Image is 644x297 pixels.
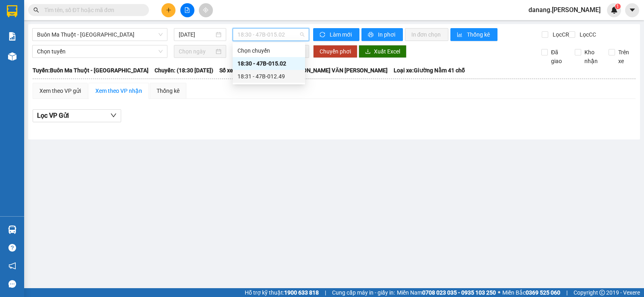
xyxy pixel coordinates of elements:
button: aim [199,3,213,17]
span: Miền Nam [397,288,496,297]
sup: 1 [615,4,621,9]
span: Loại xe: Giường Nằm 41 chỗ [394,66,465,75]
span: Làm mới [330,30,353,39]
span: In phơi [378,30,396,39]
button: downloadXuất Excel [359,45,407,58]
span: Chọn tuyến [37,45,163,57]
span: down [110,112,117,119]
input: 11/09/2025 [179,30,215,39]
span: ⚪️ [498,291,500,294]
span: sync [320,32,326,38]
div: Chọn chuyến [233,44,305,57]
span: Lọc CR [549,30,570,39]
button: In đơn chọn [405,28,449,41]
span: printer [368,32,375,38]
img: logo-vxr [7,5,17,17]
span: message [8,280,16,288]
span: Tài xế: [PERSON_NAME] VĂN [PERSON_NAME] [270,66,388,75]
span: plus [166,7,171,13]
img: warehouse-icon [8,52,17,61]
button: bar-chartThống kê [450,28,497,41]
span: Buôn Ma Thuột - Đà Nẵng [37,29,163,41]
span: Trên xe [615,48,636,66]
img: solution-icon [8,32,17,41]
strong: 1900 633 818 [284,289,319,296]
span: Miền Bắc [502,288,560,297]
span: Thống kê [467,30,491,39]
button: Lọc VP Gửi [33,109,121,122]
button: syncLàm mới [313,28,359,41]
div: 18:31 - 47B-012.49 [237,72,300,81]
span: Lọc CC [576,30,597,39]
span: search [33,7,39,13]
span: | [566,288,568,297]
span: bar-chart [457,32,464,38]
span: Đã giao [548,48,569,66]
span: | [325,288,326,297]
span: Cung cấp máy in - giấy in: [332,288,395,297]
span: question-circle [8,244,16,252]
strong: 0369 525 060 [526,289,560,296]
span: 1 [616,4,619,9]
span: danang.[PERSON_NAME] [522,5,607,15]
div: Thống kê [157,86,180,95]
div: Chọn chuyến [237,46,300,55]
input: Tìm tên, số ĐT hoặc mã đơn [44,6,139,14]
span: Hỗ trợ kỹ thuật: [245,288,319,297]
span: notification [8,262,16,270]
img: icon-new-feature [611,6,618,14]
span: file-add [184,7,190,13]
span: copyright [599,290,605,295]
div: 18:30 - 47B-015.02 [237,59,300,68]
button: Chuyển phơi [313,45,357,58]
div: Xem theo VP nhận [95,86,142,95]
span: caret-down [629,6,636,14]
span: aim [203,7,208,13]
span: Lọc VP Gửi [37,111,69,121]
img: warehouse-icon [8,225,17,234]
button: file-add [180,3,194,17]
div: Xem theo VP gửi [39,86,81,95]
button: printerIn phơi [361,28,403,41]
input: Chọn ngày [179,47,215,56]
button: caret-down [625,3,639,17]
span: Chuyến: (18:30 [DATE]) [155,66,213,75]
b: Tuyến: Buôn Ma Thuột - [GEOGRAPHIC_DATA] [33,67,149,74]
span: Số xe: 47B-015.02 [219,66,264,75]
button: plus [161,3,175,17]
span: 18:30 - 47B-015.02 [237,29,304,41]
span: Kho nhận [581,48,602,66]
strong: 0708 023 035 - 0935 103 250 [422,289,496,296]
